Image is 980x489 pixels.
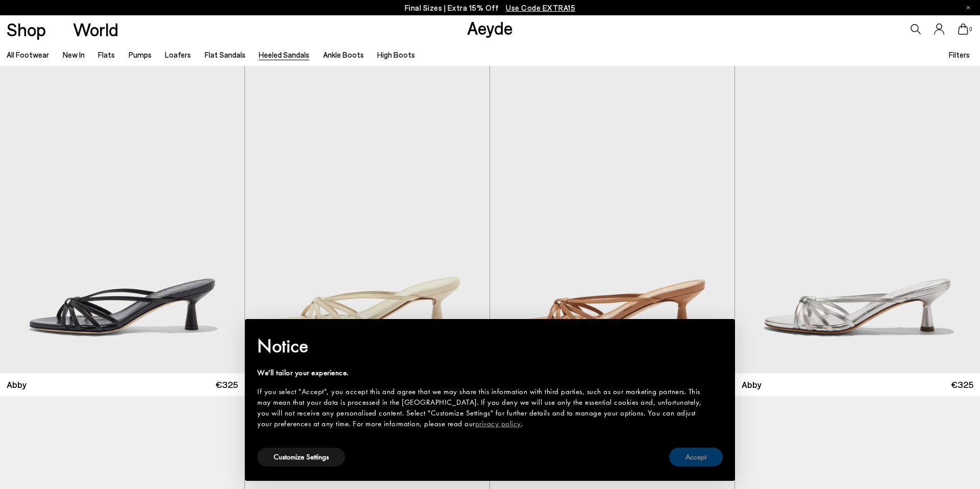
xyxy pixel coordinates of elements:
a: Next slide Previous slide [490,66,734,373]
span: × [716,326,722,342]
span: 0 [968,27,973,32]
span: €325 [215,378,238,391]
a: Aeyde [467,17,513,38]
a: New In [63,50,85,59]
span: Filters [949,50,970,59]
span: Abby [7,378,27,391]
a: Flats [98,50,115,59]
a: privacy policy [475,419,521,429]
a: 0 [958,23,968,35]
a: Flat Sandals [205,50,246,59]
p: Final Sizes | Extra 15% Off [405,2,576,14]
div: We'll tailor your experience. [257,368,706,378]
span: Abby [742,378,762,391]
img: Abby Leather Mules [490,66,734,373]
a: Ankle Boots [323,50,364,59]
a: World [73,20,118,38]
a: Abby €325 [735,373,980,396]
a: All Footwear [7,50,49,59]
button: Accept [669,448,723,467]
img: Abby Leather Mules [735,66,980,373]
div: If you select "Accept", you accept this and agree that we may share this information with third p... [257,386,706,429]
h2: Notice [257,333,706,359]
button: Customize Settings [257,448,345,467]
a: Loafers [165,50,191,59]
a: High Boots [377,50,415,59]
div: 1 / 6 [490,66,734,373]
a: Pumps [129,50,152,59]
span: €325 [951,378,973,391]
img: Abby Leather Mules [245,66,489,373]
span: Navigate to /collections/ss25-final-sizes [506,3,575,12]
a: Next slide Previous slide [245,66,489,373]
a: Shop [7,20,46,38]
div: 1 / 6 [245,66,489,373]
a: Heeled Sandals [259,50,309,59]
button: Close this notice [706,322,731,347]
